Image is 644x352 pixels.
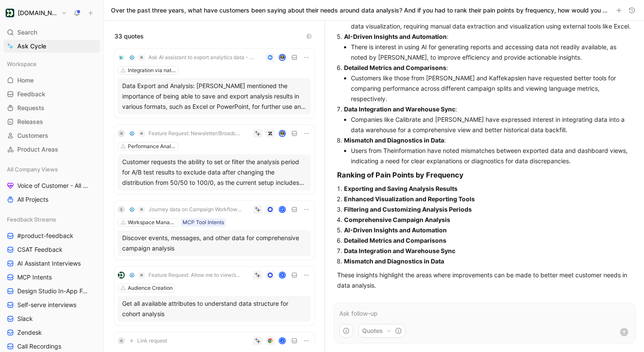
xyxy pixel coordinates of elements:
[148,130,242,137] span: Feature Request: Newsletter/Broadcast A/B test granular reporting/analytics [GH#11606]
[17,195,48,204] span: All Projects
[280,55,285,60] img: avatar
[351,11,632,32] li: Customers from HeyGen and Smore have found current analytics tools insufficient for effective dat...
[17,76,34,85] span: Home
[3,40,100,53] a: Ask Cycle
[3,163,100,206] div: All Company ViewsVoice of Customer - All AreasAll Projects
[17,245,63,254] span: CSAT Feedback
[17,181,89,190] span: Voice of Customer - All Areas
[358,324,406,338] button: Quotes
[344,33,447,40] strong: AI-Driven Insights and Automation
[111,6,609,15] h1: Over the past three years, what have customers been saying about their needs around data analysis...
[351,114,632,135] li: Companies like Calibrate and [PERSON_NAME] have expressed interest in integrating data into a dat...
[17,145,58,154] span: Product Areas
[122,298,306,319] div: Get all available attributes to understand data structure for cohort analysis
[344,195,475,203] strong: Enhanced Visualization and Reporting Tools
[344,32,632,42] p: :
[118,272,125,279] img: logo
[183,218,224,227] div: MCP Tool Intents
[3,143,100,156] a: Product Areas
[17,301,76,309] span: Self-serve interviews
[126,336,170,346] button: Link request
[128,142,176,151] div: Performance Analysis
[3,271,100,284] a: MCP Intents
[344,247,455,254] strong: Data Integration and Warehouse Sync
[7,215,56,224] span: Feedback Streams
[128,284,173,292] div: Audience Creation
[3,74,100,87] a: Home
[17,342,61,351] span: Call Recordings
[344,226,447,234] strong: AI-Driven Insights and Automation
[280,207,285,212] div: P
[17,231,73,240] span: #product-feedback
[17,273,52,282] span: MCP Intents
[17,328,42,337] span: Zendesk
[118,337,125,344] div: K
[280,131,285,136] img: avatar
[3,115,100,128] a: Releases
[344,105,455,113] strong: Data Integration and Warehouse Sync
[128,218,176,227] div: Workspace Management
[3,163,100,176] div: All Company Views
[3,57,100,70] div: Workspace
[3,326,100,339] a: Zendesk
[17,90,45,98] span: Feedback
[344,104,632,114] p: :
[3,298,100,311] a: Self-serve interviews
[3,7,69,19] button: Customer.io[DOMAIN_NAME]
[129,55,135,60] img: 💠
[18,9,58,17] h1: [DOMAIN_NAME]
[17,287,90,295] span: Design Studio In-App Feedback
[148,54,255,61] span: Ask AI assistant to export analytics data - Analytics/Reporting
[122,233,306,254] div: Discover events, messages, and other data for comprehensive campaign analysis
[129,273,135,278] img: 💠
[3,229,100,242] a: #product-feedback
[7,165,58,174] span: All Company Views
[344,185,458,192] strong: Exporting and Saving Analysis Results
[351,146,632,166] li: Users from Theinformation have noted mismatches between exported data and dashboard views, indica...
[17,314,33,323] span: Slack
[3,312,100,325] a: Slack
[351,73,632,104] li: Customers like those from [PERSON_NAME] and Kaffekapslen have requested better tools for comparin...
[118,130,125,137] div: R
[126,128,245,139] button: 💠Feature Request: Newsletter/Broadcast A/B test granular reporting/analytics [GH#11606]
[129,207,135,212] img: 💠
[3,213,100,226] div: Feedback Streams
[17,131,48,140] span: Customers
[3,129,100,142] a: Customers
[128,66,176,75] div: Integration via natural language
[344,257,444,265] strong: Mismatch and Diagnostics in Data
[118,206,125,213] div: E
[280,338,285,344] div: J
[126,270,245,280] button: 💠Feature Request: Allow me to view/search all the customer attributes in Sample Data [GH#1868]
[344,136,444,144] strong: Mismatch and Diagnostics in Data
[344,237,446,244] strong: Detailed Metrics and Comparisons
[17,27,37,38] span: Search
[137,337,167,344] span: Link request
[3,285,100,298] a: Design Studio In-App Feedback
[3,243,100,256] a: CSAT Feedback
[3,26,100,39] div: Search
[17,41,46,51] span: Ask Cycle
[17,259,81,268] span: AI Assistant Interviews
[344,63,632,73] p: :
[3,88,100,101] a: Feedback
[344,64,446,71] strong: Detailed Metrics and Comparisons
[6,9,14,17] img: Customer.io
[280,273,285,278] div: P
[148,272,242,279] span: Feature Request: Allow me to view/search all the customer attributes in Sample Data [GH#1868]
[17,104,44,112] span: Requests
[7,60,37,68] span: Workspace
[3,101,100,114] a: Requests
[17,117,43,126] span: Releases
[129,131,135,136] img: 💠
[3,257,100,270] a: AI Assistant Interviews
[114,31,144,41] span: 33 quotes
[344,135,632,146] p: :
[122,157,306,188] div: Customer requests the ability to set or filter the analysis period for A/B test results to exclud...
[3,179,100,192] a: Voice of Customer - All Areas
[337,170,632,180] h3: Ranking of Pain Points by Frequency
[148,206,242,213] span: Journey data on Campaign Workflow Metrics [GH#11621]
[344,206,472,213] strong: Filtering and Customizing Analysis Periods
[126,52,258,63] button: 💠Ask AI assistant to export analytics data - Analytics/Reporting
[122,81,306,112] div: Data Export and Analysis: [PERSON_NAME] mentioned the importance of being able to save and export...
